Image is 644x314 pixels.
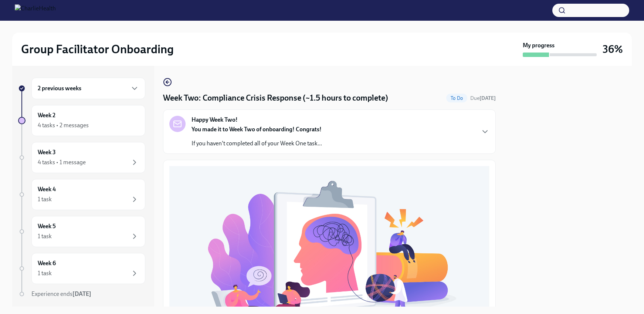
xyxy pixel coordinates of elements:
[18,179,145,210] a: Week 41 task
[31,290,91,297] span: Experience ends
[38,232,52,240] div: 1 task
[38,259,56,267] h6: Week 6
[446,95,467,101] span: To Do
[21,42,174,57] h2: Group Facilitator Onboarding
[18,253,145,284] a: Week 61 task
[470,95,496,102] span: September 1st, 2025 07:00
[38,195,52,203] div: 1 task
[18,142,145,173] a: Week 34 tasks • 1 message
[38,222,56,230] h6: Week 5
[72,290,91,297] strong: [DATE]
[38,269,52,277] div: 1 task
[38,84,81,92] h6: 2 previous weeks
[18,105,145,136] a: Week 24 tasks • 2 messages
[15,4,56,16] img: CharlieHealth
[38,158,86,166] div: 4 tasks • 1 message
[191,139,322,148] p: If you haven't completed all of your Week One task...
[479,95,496,101] strong: [DATE]
[191,116,238,124] strong: Happy Week Two!
[191,126,322,133] strong: You made it to Week Two of onboarding! Congrats!
[523,41,555,50] strong: My progress
[603,43,623,56] h3: 36%
[38,185,56,193] h6: Week 4
[470,95,496,101] span: Due
[31,78,145,99] div: 2 previous weeks
[38,121,89,129] div: 4 tasks • 2 messages
[38,111,55,119] h6: Week 2
[38,148,56,156] h6: Week 3
[18,216,145,247] a: Week 51 task
[163,92,388,104] h4: Week Two: Compliance Crisis Response (~1.5 hours to complete)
